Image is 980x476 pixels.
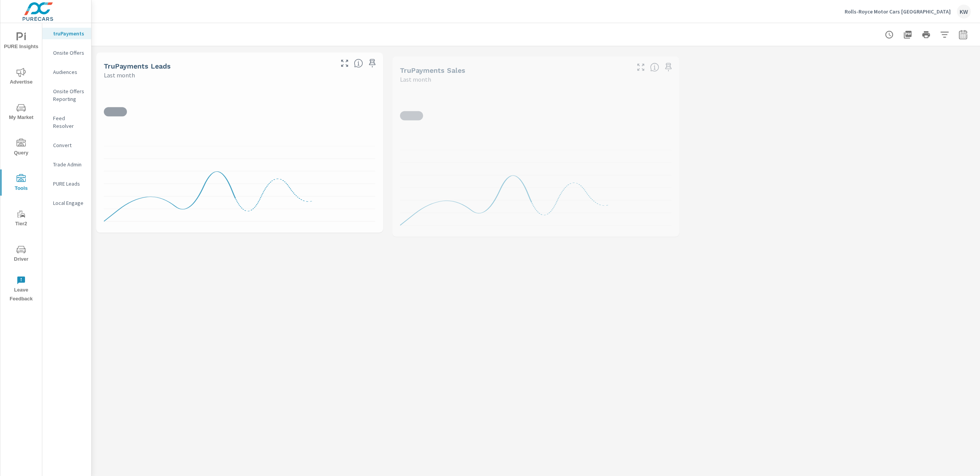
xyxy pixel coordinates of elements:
span: Save this to your personalized report [366,57,378,69]
button: Make Fullscreen [635,61,647,74]
div: KW [957,5,971,18]
p: Feed Resolver [53,114,85,130]
span: Leave Feedback [3,276,40,303]
span: Driver [3,245,40,264]
span: PURE Insights [3,32,40,51]
span: My Market [3,103,40,122]
p: Convert [53,141,85,149]
span: Number of sales matched to a truPayments lead. [Source: This data is sourced from the dealer's DM... [650,63,659,72]
span: Tools [3,174,40,193]
div: Local Engage [42,197,91,209]
div: nav menu [0,23,42,307]
button: "Export Report to PDF" [900,27,915,42]
p: Last month [104,70,135,80]
p: Onsite Offers Reporting [53,87,85,103]
p: Local Engage [53,199,85,207]
button: Print Report [918,27,934,42]
p: Audiences [53,68,85,76]
p: PURE Leads [53,180,85,188]
div: truPayments [42,28,91,39]
span: Advertise [3,68,40,87]
div: Feed Resolver [42,112,91,132]
p: Last month [400,75,431,84]
p: truPayments [53,30,85,37]
span: Save this to your personalized report [662,61,675,74]
p: Onsite Offers [53,49,85,57]
span: Tier2 [3,210,40,228]
p: Trade Admin [53,161,85,168]
div: Audiences [42,66,91,78]
div: Onsite Offers Reporting [42,85,91,105]
div: Onsite Offers [42,47,91,59]
h5: truPayments Sales [400,66,465,74]
button: Make Fullscreen [338,57,351,69]
div: Trade Admin [42,159,91,170]
p: Rolls-Royce Motor Cars [GEOGRAPHIC_DATA] [845,8,951,15]
div: Convert [42,139,91,151]
div: PURE Leads [42,178,91,189]
button: Apply Filters [937,27,952,42]
span: Query [3,139,40,158]
span: The number of truPayments leads. [354,59,363,68]
h5: truPayments Leads [104,62,171,70]
button: Select Date Range [955,27,971,42]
